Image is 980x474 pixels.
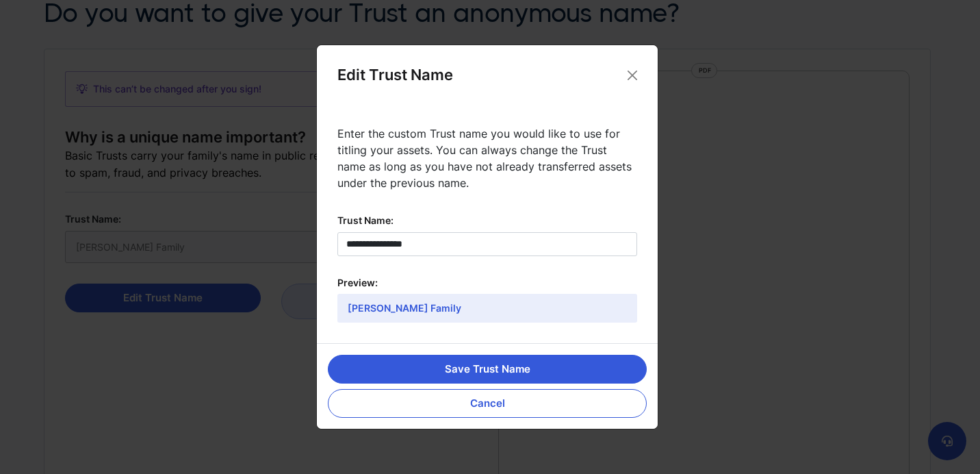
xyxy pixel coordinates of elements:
div: [PERSON_NAME] Family [337,294,637,323]
div: Enter the custom Trust name you would like to use for titling your assets. You can always change ... [337,125,637,191]
button: Cancel [328,389,647,418]
button: Close [622,65,643,86]
label: Trust Name: [337,214,637,227]
div: Preview: [337,277,637,289]
h3: Edit Trust Name [337,66,453,84]
button: Save Trust Name [328,355,647,384]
